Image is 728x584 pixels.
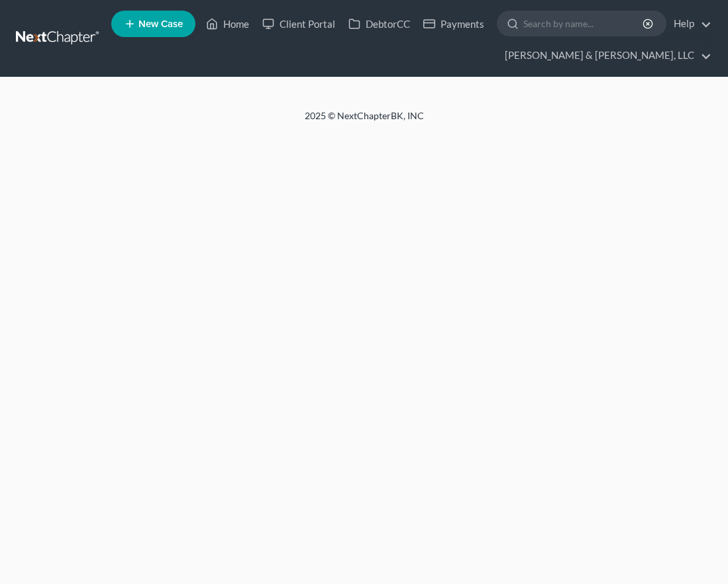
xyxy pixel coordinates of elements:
[523,11,645,36] input: Search by name...
[256,12,342,36] a: Client Portal
[667,12,711,36] a: Help
[138,19,183,29] span: New Case
[199,12,256,36] a: Home
[417,12,491,36] a: Payments
[498,44,711,68] a: [PERSON_NAME] & [PERSON_NAME], LLC
[342,12,417,36] a: DebtorCC
[46,109,682,133] div: 2025 © NextChapterBK, INC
